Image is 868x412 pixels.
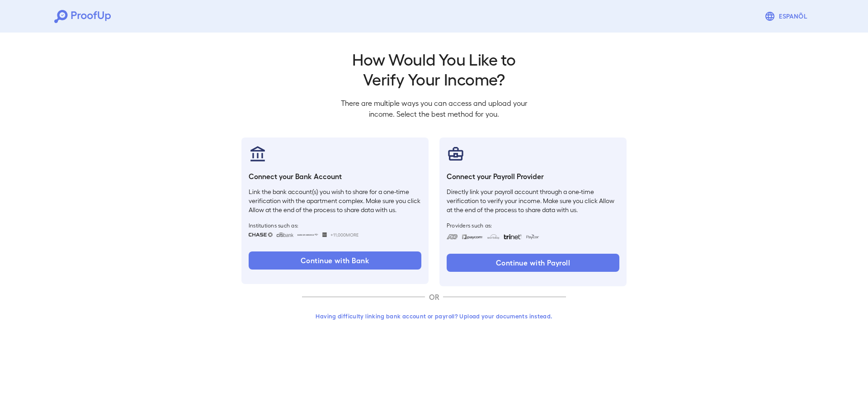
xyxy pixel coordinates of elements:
button: Espanõl [761,7,814,25]
button: Having difficulty linking bank account or payroll? Upload your documents instead. [302,308,566,324]
p: Directly link your payroll account through a one-time verification to verify your income. Make su... [447,187,619,214]
img: workday.svg [487,234,500,239]
img: payrollProvider.svg [447,145,465,163]
button: Continue with Payroll [447,254,619,272]
span: Institutions such as: [249,222,421,229]
p: There are multiple ways you can access and upload your income. Select the best method for you. [334,98,534,119]
img: trinet.svg [504,234,522,239]
img: adp.svg [447,234,458,239]
h6: Connect your Payroll Provider [447,171,619,182]
img: citibank.svg [276,232,293,237]
h6: Connect your Bank Account [249,171,421,182]
p: Link the bank account(s) you wish to share for a one-time verification with the apartment complex... [249,187,421,214]
span: Providers such as: [447,222,619,229]
img: bankOfAmerica.svg [297,232,319,237]
button: Continue with Bank [249,251,421,270]
img: chase.svg [249,232,273,237]
span: +11,000 More [330,231,359,238]
h2: How Would You Like to Verify Your Income? [334,49,534,89]
img: bankAccount.svg [249,145,267,163]
img: wellsfargo.svg [322,232,327,237]
img: paycom.svg [462,234,483,239]
img: paycon.svg [525,234,539,239]
p: OR [425,292,443,303]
